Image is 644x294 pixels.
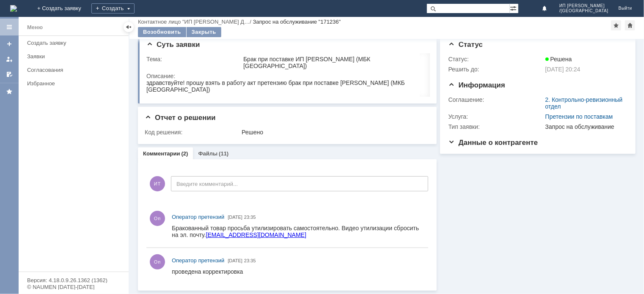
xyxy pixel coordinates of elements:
a: Заявки [24,50,127,63]
div: Запрос на обслуживание "171236" [253,19,341,25]
span: [DATE] [228,215,242,220]
div: Создать [91,3,135,14]
span: 23:35 [244,258,256,263]
span: 23:35 [244,215,256,220]
a: Оператор претензий [172,256,224,265]
div: © NAUMEN [DATE]-[DATE] [27,284,120,290]
span: Статус [449,41,483,49]
a: Согласования [24,63,127,76]
span: Решена [545,56,572,63]
div: Услуга: [449,113,544,120]
span: Отчет о решении [145,114,215,122]
a: Мои согласования [3,68,16,81]
div: Статус: [449,56,544,63]
div: (2) [182,150,188,157]
img: logo [10,5,17,12]
a: Контактное лицо "ИП [PERSON_NAME] Д… [138,19,250,25]
div: Добавить в избранное [611,20,621,30]
div: Код решения: [145,129,240,136]
div: Тема: [146,56,242,63]
span: Информация [449,81,505,89]
span: Суть заявки [146,41,200,49]
div: Создать заявку [27,40,124,46]
a: Комментарии [143,150,180,157]
span: [DATE] 20:24 [545,66,581,73]
a: Перейти на домашнюю страницу [10,5,17,12]
a: [EMAIL_ADDRESS][DOMAIN_NAME] [34,7,135,14]
div: Соглашение: [449,96,544,103]
span: ИП [PERSON_NAME] [559,3,608,8]
a: Создать заявку [3,37,16,51]
span: ИТ [150,176,165,191]
div: Версия: 4.18.0.9.26.1362 (1362) [27,278,120,283]
span: [DATE] [228,258,242,263]
span: Расширенный поиск [510,4,518,12]
div: Описание: [146,73,427,79]
div: / [138,19,253,25]
span: Данные о контрагенте [449,139,538,147]
span: Оператор претензий [172,257,224,264]
div: Сделать домашней страницей [625,20,635,30]
span: Оператор претензий [172,214,224,220]
div: (11) [219,150,228,157]
a: 2. Контрольно-ревизионный отдел [545,96,623,110]
div: Заявки [27,53,124,60]
div: Меню [27,22,43,33]
div: Тип заявки: [449,123,544,130]
a: Файлы [198,150,217,157]
a: Оператор претензий [172,213,224,221]
div: Согласования [27,67,124,73]
div: Скрыть меню [124,22,134,32]
div: Брак при поставке ИП [PERSON_NAME] (МБК [GEOGRAPHIC_DATA]) [243,56,425,69]
div: Избранное [27,80,114,87]
div: Решено [242,129,425,136]
span: /[GEOGRAPHIC_DATA] [559,8,608,14]
div: Запрос на обслуживание [545,123,624,130]
div: Решить до: [449,66,544,73]
a: Создать заявку [24,36,127,49]
a: Претензии по поставкам [545,113,613,120]
a: Мои заявки [3,52,16,66]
